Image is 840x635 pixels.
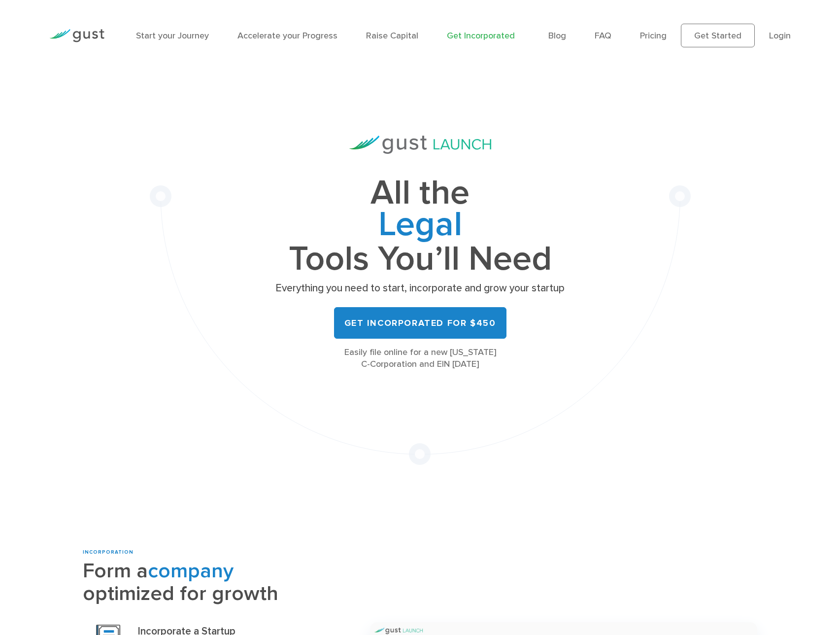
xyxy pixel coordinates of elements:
a: Login [769,31,791,41]
a: Get Started [681,24,755,47]
a: FAQ [595,31,611,41]
div: Easily file online for a new [US_STATE] C-Corporation and EIN [DATE] [272,347,568,370]
h1: All the Tools You’ll Need [272,177,568,275]
a: Blog [548,31,566,41]
img: Gust Logo [49,29,104,42]
a: Start your Journey [136,31,209,41]
div: INCORPORATION [83,549,355,556]
span: Legal [272,209,568,244]
a: Get Incorporated [447,31,515,41]
a: Accelerate your Progress [237,31,337,41]
img: Gust Launch Logo [349,136,491,154]
span: company [148,559,234,583]
a: Get Incorporated for $450 [334,307,506,339]
a: Raise Capital [366,31,418,41]
a: Pricing [640,31,667,41]
p: Everything you need to start, incorporate and grow your startup [272,282,568,295]
h2: Form a optimized for growth [83,560,355,605]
